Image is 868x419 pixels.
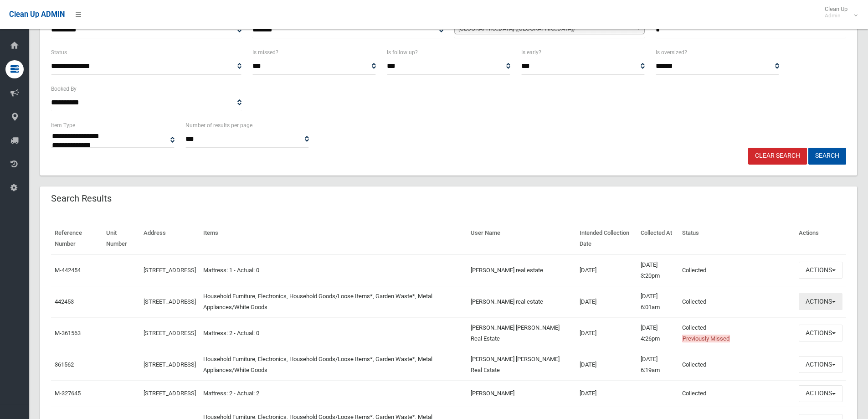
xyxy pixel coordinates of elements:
td: [PERSON_NAME] [PERSON_NAME] Real Estate [467,317,576,349]
td: [DATE] [576,349,637,380]
a: M-361563 [55,330,81,336]
td: [DATE] 3:20pm [637,254,678,286]
label: Is oversized? [656,47,687,57]
label: Is early? [521,47,541,57]
label: Status [51,47,67,57]
a: [STREET_ADDRESS] [144,298,196,305]
label: Is missed? [252,47,278,57]
label: Item Type [51,120,75,130]
button: Actions [799,356,842,373]
td: Collected [678,380,795,407]
label: Booked By [51,84,77,94]
th: Unit Number [103,223,140,254]
button: Actions [799,262,842,279]
th: Intended Collection Date [576,223,637,254]
td: Mattress: 1 - Actual: 0 [200,254,467,286]
td: Mattress: 2 - Actual: 2 [200,380,467,407]
td: [DATE] [576,380,637,407]
a: [STREET_ADDRESS] [144,330,196,336]
th: Reference Number [51,223,103,254]
button: Search [808,148,846,165]
a: 442453 [55,298,74,305]
td: Household Furniture, Electronics, Household Goods/Loose Items*, Garden Waste*, Metal Appliances/W... [200,286,467,317]
td: [DATE] 4:26pm [637,317,678,349]
a: [STREET_ADDRESS] [144,390,196,397]
td: [DATE] [576,254,637,286]
span: Previously Missed [682,335,730,342]
td: Collected [678,254,795,286]
a: M-327645 [55,390,81,397]
td: [DATE] [576,286,637,317]
small: Admin [825,12,847,19]
td: [DATE] 6:01am [637,286,678,317]
td: Collected [678,286,795,317]
th: Items [200,223,467,254]
td: [PERSON_NAME] [PERSON_NAME] Real Estate [467,349,576,380]
a: [STREET_ADDRESS] [144,267,196,274]
label: Is follow up? [387,47,418,57]
span: Clean Up ADMIN [9,10,65,19]
th: Status [678,223,795,254]
th: User Name [467,223,576,254]
td: [PERSON_NAME] real estate [467,254,576,286]
button: Actions [799,325,842,341]
a: 361562 [55,361,74,368]
header: Search Results [40,190,123,207]
button: Actions [799,385,842,402]
th: Actions [795,223,846,254]
td: Household Furniture, Electronics, Household Goods/Loose Items*, Garden Waste*, Metal Appliances/W... [200,349,467,380]
td: [PERSON_NAME] [467,380,576,407]
button: Actions [799,293,842,310]
th: Collected At [637,223,678,254]
span: Clean Up [820,5,857,19]
label: Number of results per page [185,120,252,130]
a: Clear Search [748,148,807,165]
td: [PERSON_NAME] real estate [467,286,576,317]
td: Collected [678,317,795,349]
td: Mattress: 2 - Actual: 0 [200,317,467,349]
a: M-442454 [55,267,81,274]
td: [DATE] [576,317,637,349]
th: Address [140,223,200,254]
td: Collected [678,349,795,380]
a: [STREET_ADDRESS] [144,361,196,368]
td: [DATE] 6:19am [637,349,678,380]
